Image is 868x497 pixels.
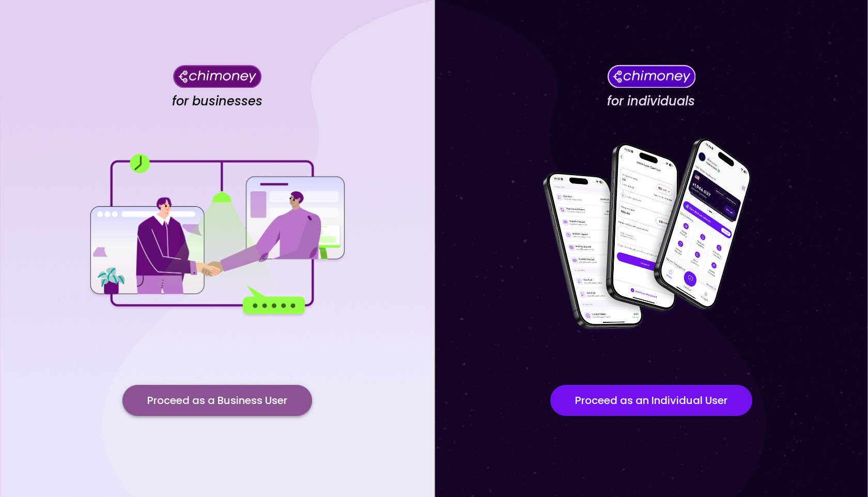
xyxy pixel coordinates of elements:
[88,154,346,317] img: for businesses
[522,132,780,339] img: for individuals
[607,65,695,88] img: Chimoney for individuals
[550,385,752,416] button: Proceed as an Individual User
[607,94,695,109] h4: for individuals
[122,385,312,416] button: Proceed as a Business User
[172,94,262,109] h4: for businesses
[173,65,261,88] img: Chimoney for businesses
